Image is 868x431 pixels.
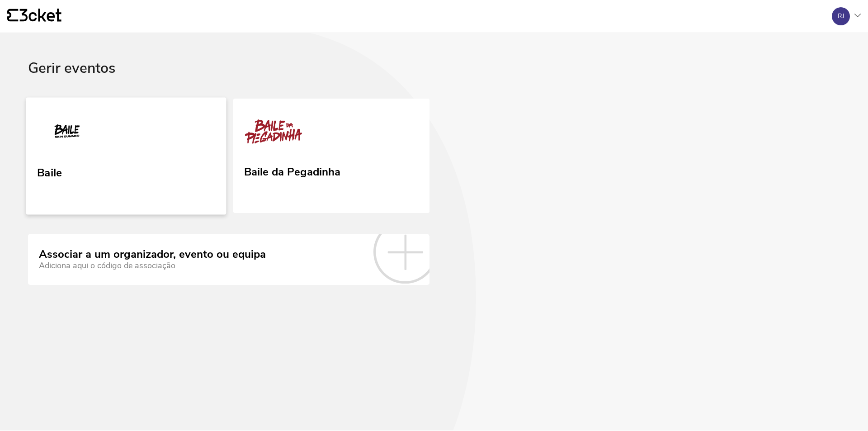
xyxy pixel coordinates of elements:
g: {' '} [7,9,18,22]
img: Baile [37,112,97,154]
div: RJ [838,13,844,20]
img: Baile da Pegadinha [244,113,303,154]
div: Baile [37,163,62,179]
a: Baile da Pegadinha Baile da Pegadinha [233,99,429,213]
div: Associar a um organizador, evento ou equipa [39,248,266,261]
a: Associar a um organizador, evento ou equipa Adiciona aqui o código de associação [28,234,429,284]
div: Gerir eventos [28,60,840,99]
a: Baile Baile [26,97,226,214]
a: {' '} [7,9,61,24]
div: Baile da Pegadinha [244,162,340,179]
div: Adiciona aqui o código de associação [39,261,266,270]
